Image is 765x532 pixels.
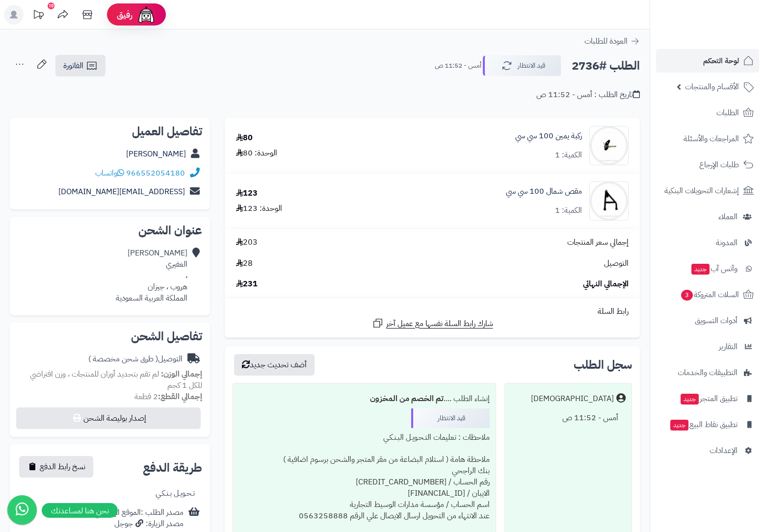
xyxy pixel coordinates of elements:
[656,413,759,436] a: تطبيق نقاط البيعجديد
[236,148,277,159] div: الوحدة: 80
[116,248,187,304] div: [PERSON_NAME] الغفيري ، هروب ، جيزان المملكة العربية السعودية
[583,279,629,290] span: الإجمالي النهائي
[26,5,51,27] a: تحديثات المنصة
[18,330,202,342] h2: تفاصيل الشحن
[158,391,202,403] strong: إجمالي القطع:
[411,408,490,428] div: قيد الانتظار
[19,456,93,478] button: نسخ رابط الدفع
[656,205,759,228] a: العملاء
[161,368,202,380] strong: إجمالي الوزن:
[669,418,738,431] span: تطبيق نقاط البيع
[574,359,632,371] h3: سجل الطلب
[681,394,699,405] span: جديد
[16,407,201,429] button: إصدار بوليصة الشحن
[656,231,759,254] a: المدونة
[236,203,282,214] div: الوحدة: 123
[685,80,739,94] span: الأقسام والمنتجات
[18,225,202,236] h2: عنوان الشحن
[710,444,738,457] span: الإعدادات
[680,392,738,405] span: تطبيق المتجر
[555,150,582,161] div: الكمية: 1
[63,60,83,72] span: الفاتورة
[236,188,258,199] div: 123
[656,283,759,306] a: السلات المتروكة3
[656,387,759,410] a: تطبيق المتجرجديد
[30,368,202,391] span: لم تقم بتحديد أوزان للمنتجات ، وزن افتراضي للكل 1 كجم
[40,461,85,473] span: نسخ رابط الدفع
[126,148,186,160] a: [PERSON_NAME]
[88,354,183,365] div: التوصيل
[48,2,54,9] div: 10
[536,89,640,101] div: تاريخ الطلب : أمس - 11:52 ص
[234,354,315,376] button: أضف تحديث جديد
[656,49,759,73] a: لوحة التحكم
[95,507,184,530] div: مصدر الطلب :الموقع الإلكتروني
[656,257,759,280] a: وآتس آبجديد
[435,61,481,71] small: أمس - 11:52 ص
[656,361,759,384] a: التطبيقات والخدمات
[236,132,253,144] div: 80
[718,210,738,224] span: العملاء
[18,126,202,137] h2: تفاصيل العميل
[656,153,759,177] a: طلبات الإرجاع
[134,391,202,403] small: 2 قطعة
[664,184,739,198] span: إشعارات التحويلات البنكية
[58,186,185,198] a: [EMAIL_ADDRESS][DOMAIN_NAME]
[117,9,132,21] span: رفيق
[506,186,582,197] a: مقص شمال 100 سي سي
[716,106,739,120] span: الطلبات
[681,289,693,301] span: 3
[584,35,640,47] a: العودة للطلبات
[690,262,738,276] span: وآتس آب
[567,237,629,248] span: إجمالي سعر المنتجات
[656,309,759,332] a: أدوات التسويق
[370,393,444,405] b: تم الخصم من المخزون
[143,462,202,474] h2: طريقة الدفع
[136,5,156,25] img: ai-face.png
[684,132,739,146] span: المراجعات والأسئلة
[88,353,158,365] span: ( طرق شحن مخصصة )
[236,279,258,290] span: 231
[716,236,738,250] span: المدونة
[703,54,739,68] span: لوحة التحكم
[590,181,628,221] img: A1A-57310-00-00-90x90.jpg
[678,366,738,380] span: التطبيقات والخدمات
[126,167,185,179] a: 966552054180
[656,439,759,462] a: الإعدادات
[156,488,195,499] div: تـحـويـل بـنـكـي
[236,258,253,269] span: 28
[572,56,640,76] h2: الطلب #2736
[691,264,710,275] span: جديد
[239,389,490,408] div: إنشاء الطلب ....
[372,317,493,329] a: شارك رابط السلة نفسها مع عميل آخر
[95,518,184,530] div: مصدر الزيارة: جوجل
[695,314,738,328] span: أدوات التسويق
[236,237,258,248] span: 203
[584,35,628,47] span: العودة للطلبات
[531,393,614,405] div: [DEMOGRAPHIC_DATA]
[656,179,759,203] a: إشعارات التحويلات البنكية
[670,420,688,431] span: جديد
[555,205,582,216] div: الكمية: 1
[483,55,561,76] button: قيد الانتظار
[515,130,582,142] a: ركبة يمين 100 سي سي
[656,101,759,125] a: الطلبات
[680,288,739,302] span: السلات المتروكة
[386,318,493,329] span: شارك رابط السلة نفسها مع عميل آخر
[656,335,759,358] a: التقارير
[95,167,124,179] a: واتساب
[698,18,756,38] img: logo-2.png
[699,158,739,172] span: طلبات الإرجاع
[55,55,106,76] a: الفاتورة
[511,408,626,428] div: أمس - 11:52 ص
[604,258,629,269] span: التوصيل
[590,126,628,165] img: web12-90x90.jpg
[656,127,759,151] a: المراجعات والأسئلة
[719,340,738,354] span: التقارير
[229,306,636,317] div: رابط السلة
